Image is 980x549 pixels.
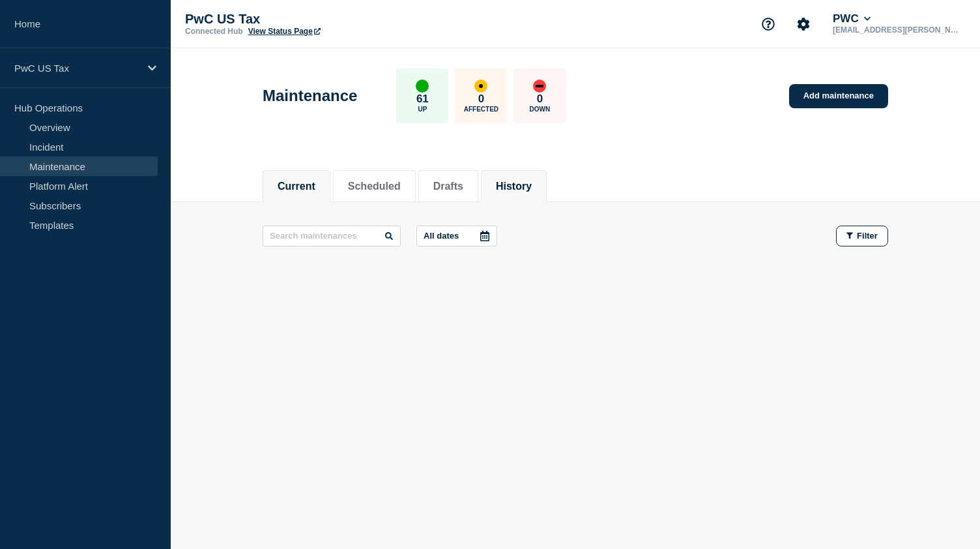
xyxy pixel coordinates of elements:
[836,226,888,246] button: Filter
[464,106,498,113] p: Affected
[789,84,888,108] a: Add maintenance
[790,10,817,38] button: Account settings
[185,27,243,36] p: Connected Hub
[530,106,551,113] p: Down
[496,181,532,192] button: History
[418,106,427,113] p: Up
[433,181,463,192] button: Drafts
[424,231,459,241] p: All dates
[248,27,321,36] a: View Status Page
[416,93,429,106] p: 61
[478,93,484,106] p: 0
[185,12,446,27] p: PwC US Tax
[857,231,878,241] span: Filter
[263,87,357,105] h1: Maintenance
[348,181,401,192] button: Scheduled
[416,226,497,246] button: All dates
[416,80,429,93] div: up
[278,181,315,192] button: Current
[474,80,487,93] div: affected
[14,63,139,74] p: PwC US Tax
[533,80,546,93] div: down
[830,25,966,35] p: [EMAIL_ADDRESS][PERSON_NAME][DOMAIN_NAME]
[830,12,873,25] button: PWC
[755,10,782,38] button: Support
[537,93,543,106] p: 0
[263,226,401,246] input: Search maintenances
